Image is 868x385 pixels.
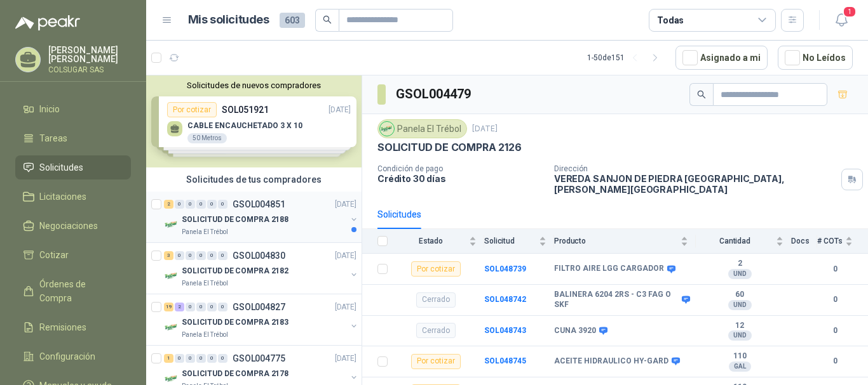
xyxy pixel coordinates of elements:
[233,354,285,363] p: GSOL004775
[377,141,522,154] p: SOLICITUD DE COMPRA 2126
[554,326,596,336] b: CUNA 3920
[186,303,195,311] div: 0
[696,229,791,254] th: Cantidad
[164,217,179,232] img: Company Logo
[335,301,356,313] p: [DATE]
[164,197,359,237] a: 2 0 0 0 0 0 GSOL004851[DATE] Company LogoSOLICITUD DE COMPRA 2188Panela El Trébol
[411,261,461,277] div: Por cotizar
[675,46,768,70] button: Asignado a mi
[39,219,98,233] span: Negociaciones
[484,356,526,365] a: SOL048745
[484,264,526,273] b: SOL048739
[175,303,184,311] div: 2
[728,300,752,310] div: UND
[151,81,356,90] button: Solicitudes de nuevos compradores
[218,251,227,260] div: 0
[729,362,751,372] div: GAL
[186,354,195,363] div: 0
[377,119,467,138] div: Panela El Trébol
[175,354,184,363] div: 0
[218,354,227,363] div: 0
[484,295,526,304] b: SOL048742
[696,351,783,362] b: 110
[164,200,173,209] div: 2
[817,263,853,275] b: 0
[182,214,288,226] p: SOLICITUD DE COMPRA 2188
[377,173,544,184] p: Crédito 30 días
[817,325,853,337] b: 0
[697,90,706,99] span: search
[554,237,678,245] span: Producto
[182,227,228,237] p: Panela El Trébol
[182,278,228,289] p: Panela El Trébol
[196,251,206,260] div: 0
[207,303,217,311] div: 0
[817,294,853,306] b: 0
[39,248,69,262] span: Cotizar
[15,185,131,209] a: Licitaciones
[696,259,783,269] b: 2
[728,330,752,341] div: UND
[15,126,131,150] a: Tareas
[728,269,752,279] div: UND
[377,164,544,173] p: Condición de pago
[164,268,179,284] img: Company Logo
[164,248,359,289] a: 3 0 0 0 0 0 GSOL004830[DATE] Company LogoSOLICITUD DE COMPRA 2182Panela El Trébol
[280,13,305,28] span: 603
[380,122,394,136] img: Company Logo
[186,200,195,209] div: 0
[323,15,332,24] span: search
[182,316,288,329] p: SOLICITUD DE COMPRA 2183
[146,75,362,167] div: Solicitudes de nuevos compradoresPor cotizarSOL051921[DATE] CABLE ENCAUCHETADO 3 X 1050 MetrosPor...
[396,84,473,104] h3: GSOL004479
[146,167,362,192] div: Solicitudes de tus compradores
[207,354,217,363] div: 0
[411,354,461,369] div: Por cotizar
[843,6,857,18] span: 1
[15,97,131,121] a: Inicio
[175,200,184,209] div: 0
[15,315,131,339] a: Remisiones
[817,355,853,367] b: 0
[15,155,131,179] a: Solicitudes
[39,131,67,145] span: Tareas
[15,344,131,369] a: Configuración
[587,48,665,68] div: 1 - 50 de 151
[395,237,466,245] span: Estado
[186,251,195,260] div: 0
[164,320,179,335] img: Company Logo
[335,199,356,211] p: [DATE]
[233,200,285,209] p: GSOL004851
[175,251,184,260] div: 0
[554,264,664,274] b: FILTRO AIRE LGG CARGADOR
[233,251,285,260] p: GSOL004830
[791,229,817,254] th: Docs
[196,354,206,363] div: 0
[207,251,217,260] div: 0
[48,46,131,63] p: [PERSON_NAME] [PERSON_NAME]
[164,299,359,340] a: 19 2 0 0 0 0 GSOL004827[DATE] Company LogoSOLICITUD DE COMPRA 2183Panela El Trébol
[182,265,288,277] p: SOLICITUD DE COMPRA 2182
[416,292,456,308] div: Cerrado
[15,15,80,30] img: Logo peakr
[377,207,421,221] div: Solicitudes
[218,200,227,209] div: 0
[182,368,288,380] p: SOLICITUD DE COMPRA 2178
[196,303,206,311] div: 0
[39,349,95,363] span: Configuración
[233,303,285,311] p: GSOL004827
[39,277,119,305] span: Órdenes de Compra
[696,290,783,300] b: 60
[39,190,86,204] span: Licitaciones
[15,214,131,238] a: Negociaciones
[554,290,679,310] b: BALINERA 6204 2RS - C3 FAG O SKF
[554,173,836,195] p: VEREDA SANJON DE PIEDRA [GEOGRAPHIC_DATA] , [PERSON_NAME][GEOGRAPHIC_DATA]
[472,123,498,135] p: [DATE]
[39,160,83,174] span: Solicitudes
[484,229,554,254] th: Solicitud
[48,66,131,74] p: COLSUGAR SAS
[830,9,853,32] button: 1
[696,321,783,331] b: 12
[484,326,526,335] a: SOL048743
